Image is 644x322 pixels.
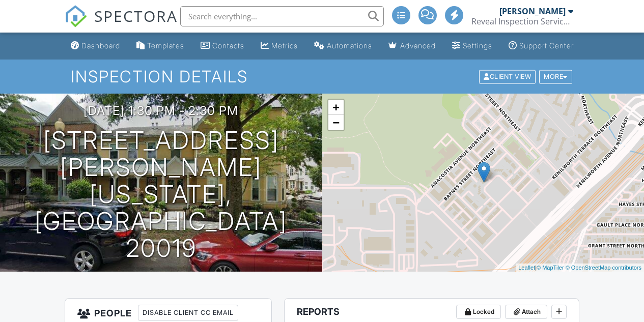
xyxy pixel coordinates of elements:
[505,37,578,55] a: Support Center
[67,37,124,55] a: Dashboard
[471,16,573,26] div: Reveal Inspection Services, LLC
[328,100,344,115] a: Zoom in
[197,37,248,55] a: Contacts
[271,41,298,50] div: Metrics
[463,41,492,50] div: Settings
[138,305,238,321] div: Disable Client CC Email
[478,72,538,80] a: Client View
[539,70,572,83] div: More
[65,14,178,35] a: SPECTORA
[94,5,178,26] span: SPECTORA
[519,41,574,50] div: Support Center
[180,6,384,26] input: Search everything...
[147,41,184,50] div: Templates
[257,37,302,55] a: Metrics
[83,104,238,118] h3: [DATE] 1:30 pm - 2:30 pm
[516,264,644,272] div: |
[328,115,344,130] a: Zoom out
[65,5,87,27] img: The Best Home Inspection Software - Spectora
[384,37,440,55] a: Advanced
[71,68,573,85] h1: Inspection Details
[132,37,188,55] a: Templates
[212,41,244,50] div: Contacts
[566,265,641,271] a: © OpenStreetMap contributors
[518,265,535,271] a: Leaflet
[310,37,376,55] a: Automations (Basic)
[499,6,566,16] div: [PERSON_NAME]
[400,41,436,50] div: Advanced
[537,265,564,271] a: © MapTiler
[327,41,372,50] div: Automations
[479,70,536,83] div: Client View
[81,41,120,50] div: Dashboard
[16,127,306,261] h1: [STREET_ADDRESS][PERSON_NAME] [US_STATE], [GEOGRAPHIC_DATA] 20019
[448,37,496,55] a: Settings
